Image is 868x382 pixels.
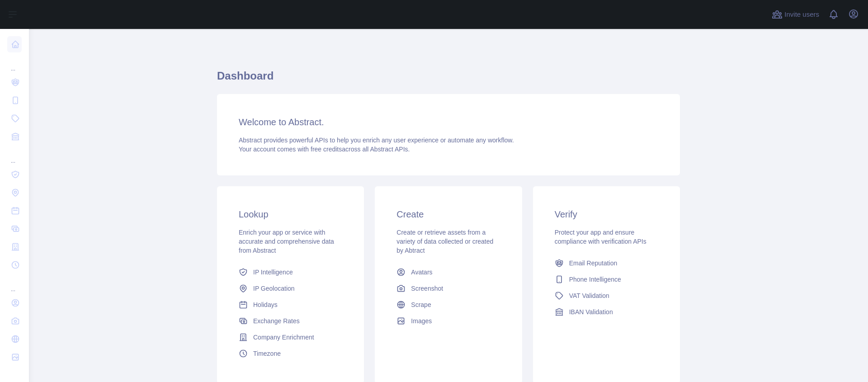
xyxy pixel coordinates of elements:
[217,69,680,90] h1: Dashboard
[555,229,646,245] span: Protect your app and ensure compliance with verification APIs
[569,275,621,284] span: Phone Intelligence
[235,313,346,329] a: Exchange Rates
[253,316,300,325] span: Exchange Rates
[411,284,443,293] span: Screenshot
[770,7,821,22] button: Invite users
[253,333,314,342] span: Company Enrichment
[551,288,662,304] a: VAT Validation
[239,116,658,128] h3: Welcome to Abstract.
[239,208,342,221] h3: Lookup
[393,297,504,313] a: Scrape
[569,291,609,300] span: VAT Validation
[311,146,342,153] span: free credits
[551,255,662,271] a: Email Reputation
[393,264,504,280] a: Avatars
[235,329,346,345] a: Company Enrichment
[411,268,432,277] span: Avatars
[393,280,504,297] a: Screenshot
[253,300,278,309] span: Holidays
[396,208,500,221] h3: Create
[411,316,432,325] span: Images
[551,271,662,288] a: Phone Intelligence
[569,307,613,316] span: IBAN Validation
[239,137,514,144] span: Abstract provides powerful APIs to help you enrich any user experience or automate any workflow.
[411,300,431,309] span: Scrape
[235,345,346,362] a: Timezone
[7,54,22,72] div: ...
[569,259,618,268] span: Email Reputation
[396,229,493,254] span: Create or retrieve assets from a variety of data collected or created by Abtract
[7,146,22,165] div: ...
[253,284,295,293] span: IP Geolocation
[235,280,346,297] a: IP Geolocation
[393,313,504,329] a: Images
[239,229,334,254] span: Enrich your app or service with accurate and comprehensive data from Abstract
[239,146,410,153] span: Your account comes with across all Abstract APIs.
[235,297,346,313] a: Holidays
[551,304,662,320] a: IBAN Validation
[235,264,346,280] a: IP Intelligence
[253,349,281,358] span: Timezone
[253,268,293,277] span: IP Intelligence
[784,9,819,20] span: Invite users
[7,275,22,293] div: ...
[555,208,658,221] h3: Verify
